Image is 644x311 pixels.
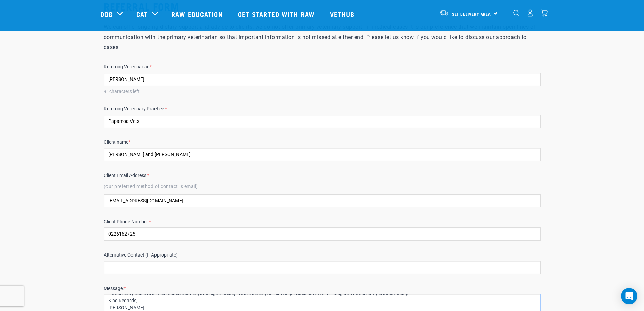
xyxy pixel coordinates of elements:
[452,13,491,15] span: Set Delivery Area
[104,252,541,258] label: Alternative Contact (If Appropriate)
[104,89,109,94] span: 91
[541,9,548,17] img: home-icon@2x.png
[104,73,541,86] input: Dr
[621,288,637,304] div: Open Intercom Messenger
[104,106,541,112] label: Referring Veterinary Practice:
[104,64,541,70] label: Referring Veterinarian
[104,22,541,52] p: We can offer ongoing dietary support and advice to clients, we do not offer primary veterinary su...
[513,10,520,16] img: home-icon-1@2x.png
[165,0,231,27] a: Raw Education
[104,139,541,146] label: Client name
[104,89,541,95] div: characters left
[104,181,541,192] p: (our preferred method of contact is email)
[104,286,541,292] label: Message:
[323,0,363,27] a: Vethub
[527,9,534,17] img: user.png
[100,9,113,19] a: Dog
[439,10,449,16] img: van-moving.png
[104,219,541,225] label: Client Phone Number:
[136,9,148,19] a: Cat
[104,173,541,179] label: Client Email Address:
[231,0,323,27] a: Get started with Raw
